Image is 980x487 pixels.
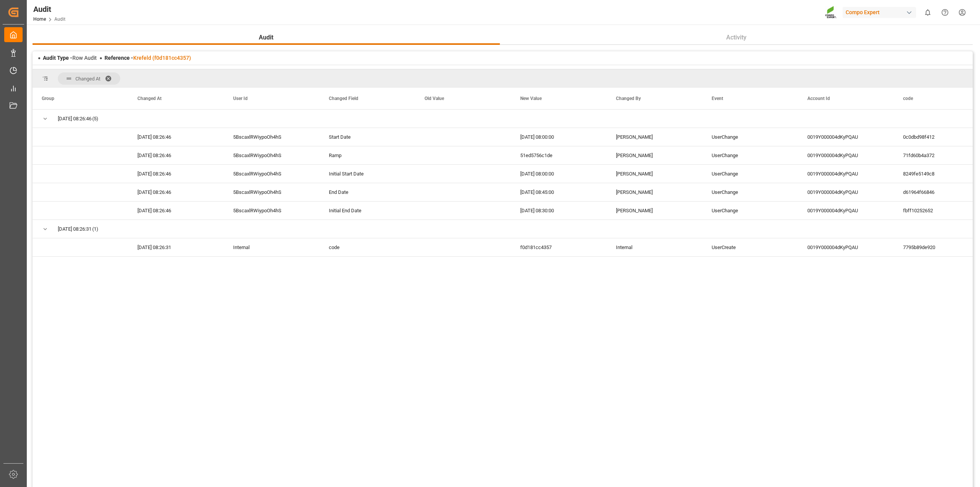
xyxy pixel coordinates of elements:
[607,128,702,146] div: [PERSON_NAME]
[320,146,415,164] div: Ramp
[798,238,894,256] div: 0019Y000004dKyPQAU
[425,96,444,101] span: Old Value
[511,238,607,256] div: f0d181cc4357
[133,55,191,61] a: Krefeld (f0d181cc4357)
[843,5,919,20] button: Compo Expert
[320,202,415,220] div: Initial End Date
[798,183,894,201] div: 0019Y000004dKyPQAU
[224,238,320,256] div: Internal
[33,3,65,15] div: Audit
[520,96,542,101] span: New Value
[511,128,607,146] div: [DATE] 08:00:00
[702,202,798,220] div: UserChange
[807,96,830,101] span: Account Id
[43,55,72,61] span: Audit Type -
[75,76,100,82] span: Changed At
[43,54,97,62] div: Row Audit
[798,165,894,183] div: 0019Y000004dKyPQAU
[42,96,54,101] span: Group
[256,33,276,42] span: Audit
[702,128,798,146] div: UserChange
[919,4,936,21] button: show 0 new notifications
[702,165,798,183] div: UserChange
[511,183,607,201] div: [DATE] 08:45:00
[224,146,320,164] div: 5BscaxlRWiypoOh4hS
[224,165,320,183] div: 5BscaxlRWiypoOh4hS
[320,183,415,201] div: End Date
[702,238,798,256] div: UserCreate
[329,96,358,101] span: Changed Field
[607,165,702,183] div: [PERSON_NAME]
[92,220,98,238] span: (1)
[128,165,224,183] div: [DATE] 08:26:46
[320,165,415,183] div: Initial Start Date
[320,238,415,256] div: code
[798,128,894,146] div: 0019Y000004dKyPQAU
[128,146,224,164] div: [DATE] 08:26:46
[500,30,973,45] button: Activity
[903,96,913,101] span: code
[607,238,702,256] div: Internal
[798,146,894,164] div: 0019Y000004dKyPQAU
[607,183,702,201] div: [PERSON_NAME]
[702,146,798,164] div: UserChange
[224,202,320,220] div: 5BscaxlRWiypoOh4hS
[33,30,500,45] button: Audit
[843,7,916,18] div: Compo Expert
[224,128,320,146] div: 5BscaxlRWiypoOh4hS
[233,96,248,101] span: User Id
[128,202,224,220] div: [DATE] 08:26:46
[607,202,702,220] div: [PERSON_NAME]
[137,96,162,101] span: Changed At
[320,128,415,146] div: Start Date
[616,96,641,101] span: Changed By
[128,128,224,146] div: [DATE] 08:26:46
[128,183,224,201] div: [DATE] 08:26:46
[105,55,191,61] span: Reference -
[607,146,702,164] div: [PERSON_NAME]
[511,146,607,164] div: 51ed5756c1de
[936,4,954,21] button: Help Center
[128,238,224,256] div: [DATE] 08:26:31
[798,202,894,220] div: 0019Y000004dKyPQAU
[511,165,607,183] div: [DATE] 08:00:00
[511,202,607,220] div: [DATE] 08:30:00
[723,33,750,42] span: Activity
[33,16,46,22] a: Home
[712,96,723,101] span: Event
[58,110,91,128] span: [DATE] 08:26:46
[92,110,98,128] span: (5)
[702,183,798,201] div: UserChange
[58,220,91,238] span: [DATE] 08:26:31
[825,6,837,19] img: Screenshot%202023-09-29%20at%2010.02.21.png_1712312052.png
[224,183,320,201] div: 5BscaxlRWiypoOh4hS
